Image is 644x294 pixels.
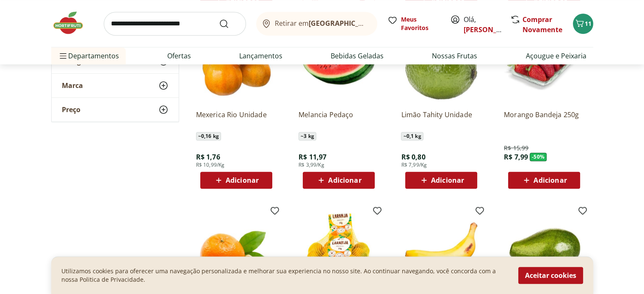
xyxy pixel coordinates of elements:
[299,132,316,140] span: ~ 3 kg
[573,14,593,34] button: Carrinho
[51,10,94,36] img: Hortifruti
[196,132,221,140] span: ~ 0,16 kg
[275,19,368,27] span: Retirar em
[504,144,528,152] span: R$ 15,99
[585,19,591,27] span: 11
[299,209,379,289] img: Laranja Pera Natural da Terra 3kg
[256,12,377,36] button: Retirar em[GEOGRAPHIC_DATA]/[GEOGRAPHIC_DATA]
[52,98,179,122] button: Preço
[401,15,440,32] span: Meus Favoritos
[104,12,246,36] input: search
[299,110,379,129] a: Melancia Pedaço
[387,15,440,32] a: Meus Favoritos
[401,110,481,129] a: Limão Tahity Unidade
[61,267,508,284] p: Utilizamos cookies para oferecer uma navegação personalizada e melhorar sua experiencia no nosso ...
[401,132,423,140] span: ~ 0,1 kg
[464,25,519,34] a: [PERSON_NAME]
[401,209,481,289] img: Banana Nanica Unidade
[303,172,375,189] button: Adicionar
[239,51,282,61] a: Lançamentos
[508,172,580,189] button: Adicionar
[299,162,324,168] span: R$ 3,99/Kg
[530,153,547,161] span: - 50 %
[167,51,191,61] a: Ofertas
[518,267,583,284] button: Aceitar cookies
[196,110,276,129] a: Mexerica Rio Unidade
[405,172,477,189] button: Adicionar
[52,74,179,98] button: Marca
[432,51,477,61] a: Nossas Frutas
[58,46,119,66] span: Departamentos
[196,162,225,168] span: R$ 10,99/Kg
[525,51,586,61] a: Açougue e Peixaria
[504,110,584,129] a: Morango Bandeja 250g
[401,162,427,168] span: R$ 7,99/Kg
[328,177,361,184] span: Adicionar
[62,106,80,114] span: Preço
[226,177,259,184] span: Adicionar
[464,14,501,35] span: Olá,
[219,19,239,29] button: Submit Search
[196,209,276,289] img: Mexerica Importada Unidade
[62,82,83,90] span: Marca
[522,15,562,34] a: Comprar Novamente
[309,19,451,28] b: [GEOGRAPHIC_DATA]/[GEOGRAPHIC_DATA]
[401,152,425,162] span: R$ 0,80
[196,152,220,162] span: R$ 1,76
[504,152,528,162] span: R$ 7,99
[431,177,464,184] span: Adicionar
[533,177,567,184] span: Adicionar
[299,152,326,162] span: R$ 11,97
[200,172,272,189] button: Adicionar
[504,209,584,289] img: Abacate Unidade
[58,46,68,66] button: Menu
[331,51,384,61] a: Bebidas Geladas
